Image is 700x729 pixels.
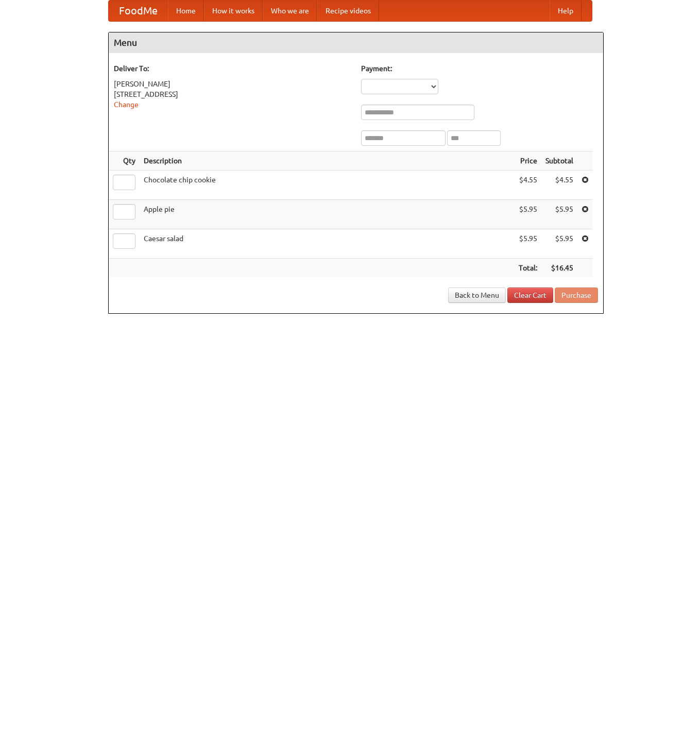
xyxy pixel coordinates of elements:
[109,32,603,53] h4: Menu
[114,79,351,89] div: [PERSON_NAME]
[541,259,577,278] th: $16.45
[263,1,317,21] a: Who we are
[507,287,553,303] a: Clear Cart
[541,171,577,200] td: $4.55
[140,200,515,229] td: Apple pie
[550,1,582,21] a: Help
[114,89,351,99] div: [STREET_ADDRESS]
[317,1,379,21] a: Recipe videos
[114,63,351,74] h5: Deliver To:
[541,151,577,171] th: Subtotal
[140,151,515,171] th: Description
[515,200,541,229] td: $5.95
[541,200,577,229] td: $5.95
[515,171,541,200] td: $4.55
[541,229,577,259] td: $5.95
[361,63,598,74] h5: Payment:
[109,151,140,171] th: Qty
[204,1,263,21] a: How it works
[109,1,168,21] a: FoodMe
[448,287,506,303] a: Back to Menu
[515,229,541,259] td: $5.95
[515,151,541,171] th: Price
[168,1,204,21] a: Home
[140,229,515,259] td: Caesar salad
[515,259,541,278] th: Total:
[114,100,139,109] a: Change
[555,287,598,303] button: Purchase
[140,171,515,200] td: Chocolate chip cookie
